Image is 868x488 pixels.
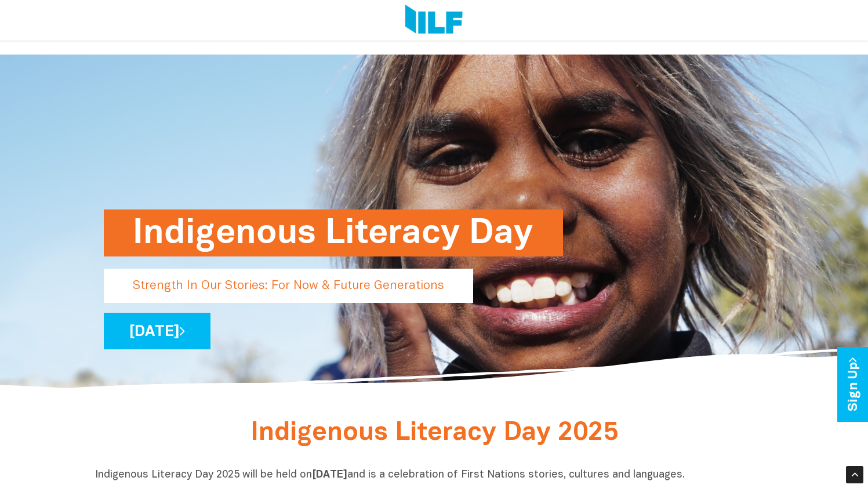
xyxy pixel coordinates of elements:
[133,209,534,256] h1: Indigenous Literacy Day
[846,466,863,483] div: Scroll Back to Top
[312,470,347,480] b: [DATE]
[104,269,473,303] p: Strength In Our Stories: For Now & Future Generations
[250,421,618,445] span: Indigenous Literacy Day 2025
[104,313,210,349] a: [DATE]
[405,5,463,36] img: Logo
